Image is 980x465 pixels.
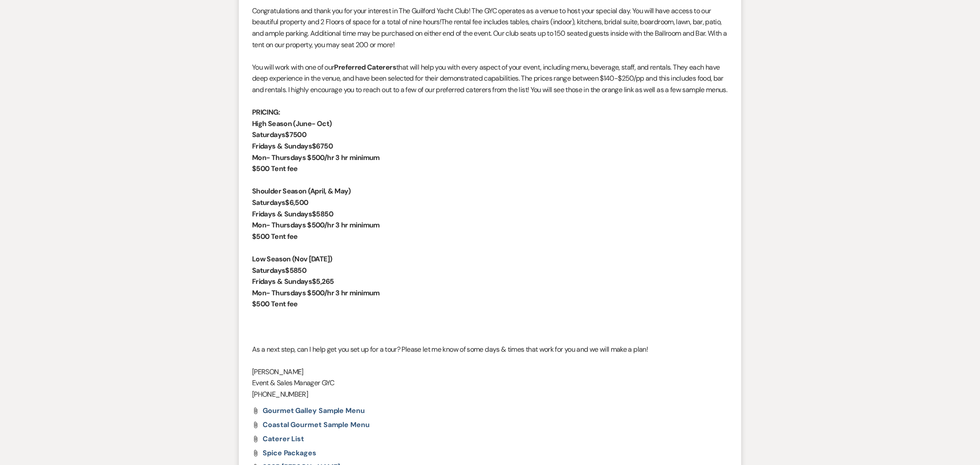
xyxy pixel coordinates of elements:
[252,153,380,162] strong: Mon- Thursdays $500/hr 3 hr minimum
[252,220,380,230] strong: Mon- Thursdays $500/hr 3 hr minimum
[252,6,711,27] span: Congratulations and thank you for your interest in The Guilford Yacht Club! The GYC operates as a...
[252,186,351,196] strong: Shoulder Season (April, & May)
[252,108,280,117] strong: PRICING:
[252,198,285,207] strong: Saturdays
[252,299,298,309] strong: $500 Tent fee
[252,63,334,72] span: You will work with one of our
[263,420,370,429] span: Coastal Gourmet Sample Menu
[252,141,312,151] strong: Fridays & Sundays
[263,421,370,428] a: Coastal Gourmet Sample Menu
[252,17,727,49] span: The rental fee includes tables, chairs (indoor), kitchens, bridal suite, boardroom, lawn, bar, pa...
[285,198,308,207] strong: $6,500
[263,434,304,443] span: Caterer List
[252,345,648,354] span: As a next step, can I help get you set up for a tour? Please let me know of some days & times tha...
[252,119,331,128] strong: High Season (June- Oct)
[263,407,365,414] a: Gourmet Galley Sample Menu
[252,266,285,275] strong: Saturdays
[285,266,306,275] strong: $5850
[334,63,396,72] strong: Preferred Caterers
[285,130,306,139] strong: $7500
[312,209,333,219] strong: $5850
[252,232,298,241] strong: $500 Tent fee
[252,63,727,94] span: that will help you with every aspect of your event, including menu, beverage, staff, and rentals....
[252,389,728,400] p: [PHONE_NUMBER]
[263,435,304,443] a: Caterer List
[312,277,334,286] strong: $5,265
[252,366,728,378] p: [PERSON_NAME]
[263,450,316,457] a: Spice Packages
[312,141,333,151] strong: $6750
[252,288,380,298] strong: Mon- Thursdays $500/hr 3 hr minimum
[252,277,312,286] strong: Fridays & Sundays
[252,377,728,389] p: Event & Sales Manager GYC
[263,448,316,458] span: Spice Packages
[252,254,332,264] strong: Low Season (Nov [DATE])
[252,164,298,173] strong: $500 Tent fee
[252,130,285,139] strong: Saturdays
[263,406,365,415] span: Gourmet Galley Sample Menu
[252,209,312,219] strong: Fridays & Sundays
